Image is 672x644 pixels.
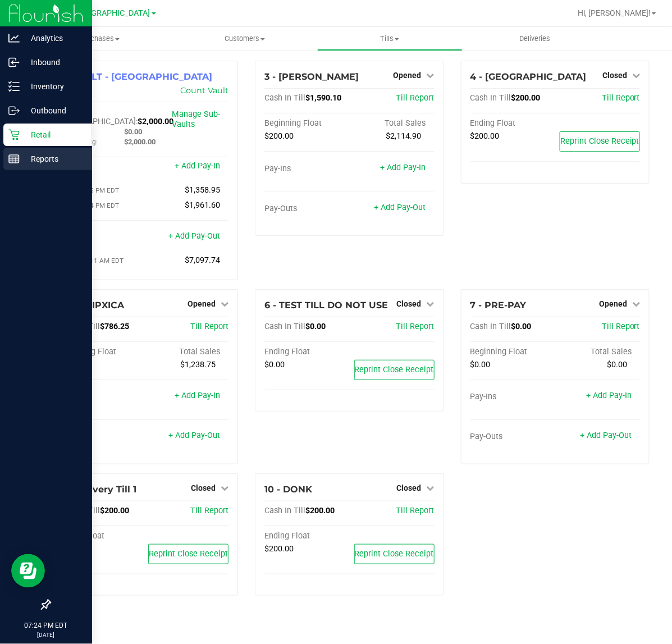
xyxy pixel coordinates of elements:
span: $1,238.75 [180,360,216,369]
inline-svg: Inventory [8,81,20,92]
span: Opened [188,299,216,308]
span: 1 - VAULT - [GEOGRAPHIC_DATA] [59,71,212,82]
span: $0.00 [305,322,326,331]
span: $786.25 [100,322,129,331]
span: $0.00 [607,360,627,369]
span: $1,358.95 [185,185,220,195]
span: Tills [318,34,462,44]
span: $1,961.60 [185,200,220,210]
span: 4 - [GEOGRAPHIC_DATA] [470,71,587,82]
span: $0.00 [470,360,491,369]
a: + Add Pay-Out [580,431,632,440]
a: Till Report [602,322,640,331]
a: Deliveries [463,27,608,51]
span: Closed [397,299,422,308]
a: Till Report [190,506,228,515]
div: Total Sales [144,347,228,357]
a: Till Report [396,93,435,103]
a: Count Vault [180,85,228,95]
span: Hi, [PERSON_NAME]! [578,8,651,17]
span: 10 - DONK [264,484,312,495]
span: Closed [397,483,422,492]
span: $200.00 [100,506,129,515]
span: $2,000.00 [138,117,173,126]
span: $200.00 [470,131,500,141]
span: $2,000.00 [124,138,156,146]
div: Total Sales [555,347,640,357]
span: $1,590.10 [305,93,341,103]
div: Pay-Ins [59,392,144,402]
span: Cash In Till [264,93,305,103]
span: 6 - TEST TILL DO NOT USE [264,300,388,310]
inline-svg: Inbound [8,57,20,68]
span: $200.00 [264,544,294,554]
a: + Add Pay-Out [168,231,220,241]
span: Cash In Till [264,322,305,331]
a: Till Report [396,322,435,331]
inline-svg: Reports [8,153,20,165]
div: Beginning Float [264,118,349,129]
a: + Add Pay-In [381,163,426,172]
span: $2,114.90 [386,131,422,141]
span: $200.00 [264,131,294,141]
a: Manage Sub-Vaults [172,109,221,129]
span: Customers [173,34,317,44]
p: Reports [20,152,87,166]
a: Till Report [190,322,228,331]
iframe: Resource center [11,554,45,588]
inline-svg: Retail [8,129,20,140]
span: Opened [394,71,422,80]
p: Outbound [20,104,87,117]
span: Cash In Till [470,93,511,103]
div: Pay-Outs [59,232,144,243]
div: Pay-Outs [470,432,555,442]
a: + Add Pay-In [586,391,632,400]
inline-svg: Outbound [8,105,20,116]
span: Reprint Close Receipt [560,136,639,146]
span: Cash In Till [470,322,511,331]
div: Ending Float [59,531,144,541]
span: Cash In [GEOGRAPHIC_DATA]: [59,107,138,126]
div: Total Sales [349,118,434,129]
inline-svg: Analytics [8,33,20,44]
span: 7 - PRE-PAY [470,300,527,310]
p: Analytics [20,31,87,45]
a: + Add Pay-Out [374,203,426,212]
span: $7,097.74 [185,255,220,265]
span: Closed [602,71,627,80]
span: $200.00 [511,93,541,103]
a: + Add Pay-In [175,161,220,171]
a: + Add Pay-In [175,391,220,400]
button: Reprint Close Receipt [148,544,228,564]
div: Pay-Ins [470,392,555,402]
a: Customers [172,27,318,51]
div: Pay-Outs [264,204,349,214]
p: Retail [20,128,87,141]
span: Deliveries [504,34,565,44]
span: Reprint Close Receipt [355,549,434,559]
a: Purchases [27,27,172,51]
span: [GEOGRAPHIC_DATA] [74,8,150,18]
span: Reprint Close Receipt [355,365,434,374]
div: Beginning Float [470,347,555,357]
p: [DATE] [5,631,87,639]
p: Inventory [20,80,87,93]
a: Tills [317,27,463,51]
p: Inbound [20,56,87,69]
button: Reprint Close Receipt [354,544,435,564]
div: Beginning Float [59,347,144,357]
div: Pay-Outs [59,432,144,442]
a: Till Report [396,506,435,515]
a: Till Report [602,93,640,103]
span: 3 - [PERSON_NAME] [264,71,359,82]
span: 8 - Delivery Till 1 [59,484,136,495]
button: Reprint Close Receipt [354,360,435,380]
span: Purchases [27,34,172,44]
span: $0.00 [511,322,532,331]
span: Closed [191,483,216,492]
span: Cash In Till [264,506,305,515]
